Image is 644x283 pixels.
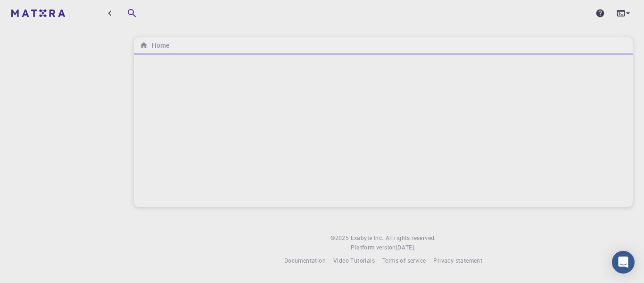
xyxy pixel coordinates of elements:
span: Platform version [351,243,396,252]
span: Exabyte Inc. [351,234,384,241]
span: Terms of service [382,257,426,264]
span: Video Tutorials [333,257,375,264]
span: © 2025 [330,233,350,243]
span: Documentation [284,257,326,264]
div: Open Intercom Messenger [612,251,635,274]
img: logo [11,9,65,17]
a: Terms of service [382,256,426,266]
span: [DATE] . [396,243,416,251]
a: Documentation [284,256,326,266]
span: Privacy statement [433,257,482,264]
nav: breadcrumb [138,40,171,51]
a: Video Tutorials [333,256,375,266]
span: All rights reserved. [386,233,436,243]
a: [DATE]. [396,243,416,252]
a: Exabyte Inc. [351,233,384,243]
h6: Home [148,40,169,51]
a: Privacy statement [433,256,482,266]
